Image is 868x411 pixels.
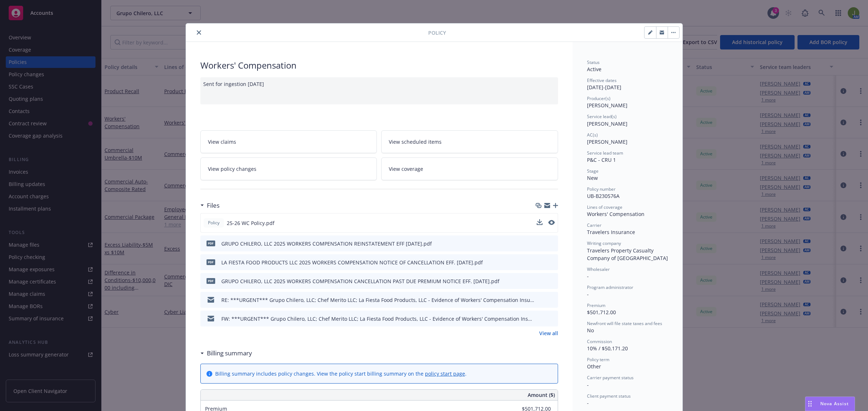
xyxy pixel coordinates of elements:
[548,219,555,227] button: preview file
[539,329,558,337] a: View all
[549,315,555,323] button: preview file
[805,397,855,411] button: Nova Assist
[587,266,610,272] span: Wholesaler
[221,240,432,247] div: GRUPO CHILERO, LLC 2025 WORKERS COMPENSATION REINSTATEMENT EFF [DATE].pdf
[587,327,594,334] span: No
[221,315,534,323] div: FW: ***URGENT*** Grupo Chilero, LLC; Chef Merito LLC; La Fiesta Food Products, LLC - Evidence of ...
[537,296,543,304] button: download file
[549,259,555,266] button: preview file
[221,259,483,266] div: LA FIESTA FOOD PRODUCTS LLC 2025 WORKERS COMPENSATION NOTICE OF CANCELLATION EFF. [DATE].pdf
[425,370,465,377] a: policy start page
[537,259,543,266] button: download file
[208,165,256,173] span: View policy changes
[587,168,599,174] span: Stage
[208,138,236,146] span: View claims
[587,77,617,83] span: Effective dates
[587,174,598,181] span: New
[207,201,220,210] h3: Files
[207,259,215,265] span: pdf
[200,157,377,180] a: View policy changes
[587,393,631,399] span: Client payment status
[200,201,220,210] div: Files
[537,219,542,227] button: download file
[195,28,203,37] button: close
[587,120,627,127] span: [PERSON_NAME]
[207,241,215,246] span: pdf
[587,138,627,145] span: [PERSON_NAME]
[587,356,609,363] span: Policy term
[200,77,558,104] div: Sent for ingestion [DATE]
[207,278,215,284] span: pdf
[587,284,633,290] span: Program administrator
[587,363,601,370] span: Other
[820,401,849,407] span: Nova Assist
[587,59,600,65] span: Status
[587,247,668,261] span: Travelers Property Casualty Company of [GEOGRAPHIC_DATA]
[549,240,555,247] button: preview file
[805,397,814,411] div: Drag to move
[428,29,446,36] span: Policy
[537,315,543,323] button: download file
[215,370,467,377] div: Billing summary includes policy changes. View the policy start billing summary on the .
[587,211,644,217] span: Workers' Compensation
[587,186,616,192] span: Policy number
[587,132,598,138] span: AC(s)
[587,309,616,316] span: $501,712.00
[587,77,668,91] div: [DATE] - [DATE]
[381,130,558,153] a: View scheduled items
[587,345,628,352] span: 10% / $50,171.20
[587,302,605,308] span: Premium
[537,277,543,285] button: download file
[587,240,621,246] span: Writing company
[207,349,252,358] h3: Billing summary
[537,219,542,225] button: download file
[587,375,634,381] span: Carrier payment status
[221,296,534,304] div: RE: ***URGENT*** Grupo Chilero, LLC; Chef Merito LLC; La Fiesta Food Products, LLC - Evidence of ...
[587,204,622,210] span: Lines of coverage
[587,320,662,326] span: Newfront will file state taxes and fees
[200,349,252,358] div: Billing summary
[587,156,616,163] span: P&C - CRU 1
[587,291,589,298] span: -
[227,219,275,227] span: 25-26 WC Policy.pdf
[587,338,612,345] span: Commission
[207,220,221,226] span: Policy
[587,273,589,280] span: -
[587,229,635,235] span: Travelers Insurance
[587,150,623,156] span: Service lead team
[200,59,558,72] div: Workers' Compensation
[587,95,610,101] span: Producer(s)
[587,399,589,406] span: -
[587,66,601,73] span: Active
[587,113,617,120] span: Service lead(s)
[549,296,555,304] button: preview file
[548,220,555,225] button: preview file
[587,222,601,228] span: Carrier
[389,138,442,146] span: View scheduled items
[200,130,377,153] a: View claims
[537,240,543,247] button: download file
[587,192,620,199] span: UB-B230576A
[587,381,589,388] span: -
[381,157,558,180] a: View coverage
[221,277,499,285] div: GRUPO CHILERO, LLC 2025 WORKERS COMPENSATION CANCELLATION PAST DUE PREMIUM NOTICE EFF. [DATE].pdf
[587,102,627,109] span: [PERSON_NAME]
[389,165,423,173] span: View coverage
[528,391,555,399] span: Amount ($)
[549,277,555,285] button: preview file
